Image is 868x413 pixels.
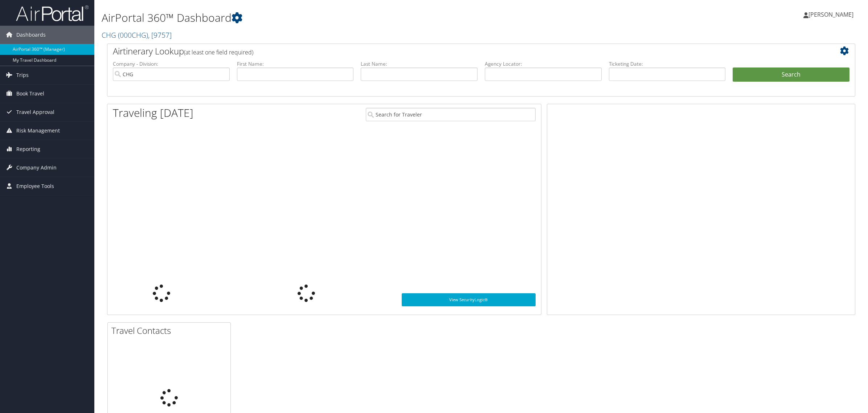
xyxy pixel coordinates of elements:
img: airportal-logo.png [16,5,89,22]
span: Reporting [16,140,40,158]
label: Ticketing Date: [609,60,726,68]
span: Risk Management [16,122,60,140]
span: [PERSON_NAME] [808,11,853,19]
span: ( 000CHG ) [118,30,148,40]
a: View SecurityLogic® [402,293,535,306]
label: Last Name: [361,60,478,68]
h2: Airtinerary Lookup [113,45,787,57]
span: Company Admin [16,159,57,177]
h2: Travel Contacts [111,324,230,337]
span: Trips [16,66,29,84]
span: , [ 9757 ] [148,30,172,40]
a: CHG [102,30,172,40]
label: First Name: [237,60,354,68]
input: Search for Traveler [366,108,536,121]
span: Travel Approval [16,103,54,121]
button: Search [733,68,849,82]
span: Dashboards [16,26,46,44]
span: (at least one field required) [184,48,253,56]
label: Agency Locator: [485,60,602,68]
h1: AirPortal 360™ Dashboard [102,10,608,25]
span: Book Travel [16,85,44,103]
label: Company - Division: [113,60,230,68]
span: Employee Tools [16,177,54,195]
a: [PERSON_NAME] [803,4,861,25]
h1: Traveling [DATE] [113,105,193,120]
